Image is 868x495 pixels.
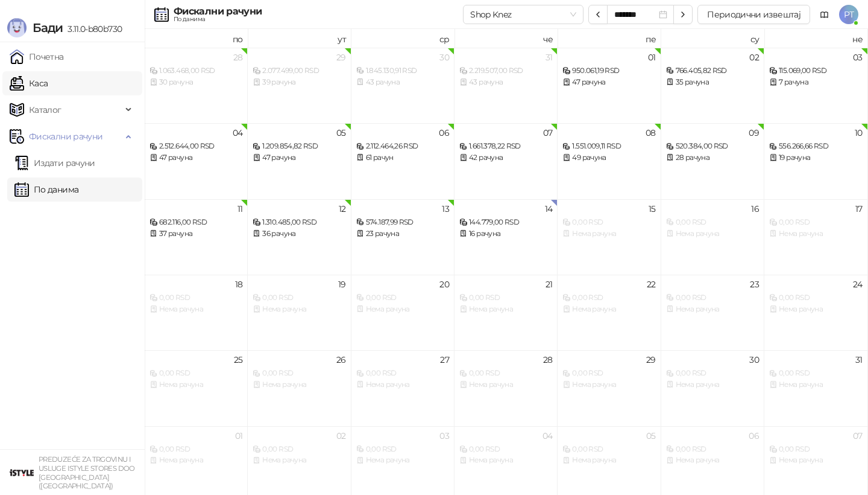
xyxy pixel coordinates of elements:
[356,379,449,391] div: Нема рачуна
[339,205,346,213] div: 12
[336,356,346,364] div: 26
[29,124,102,148] span: Фискални рачуни
[459,292,552,304] div: 0,00 RSD
[542,432,553,440] div: 04
[459,65,552,77] div: 2.219.507,00 RSD
[149,368,242,379] div: 0,00 RSD
[253,65,345,77] div: 2.077.499,00 RSD
[853,53,863,62] div: 03
[769,65,862,77] div: 115.069,00 RSD
[336,432,346,440] div: 02
[336,53,346,62] div: 29
[149,152,242,164] div: 47 рачуна
[234,356,243,364] div: 25
[356,77,449,88] div: 43 рачуна
[145,123,248,199] td: 2025-08-04
[545,205,553,213] div: 14
[646,129,656,137] div: 08
[356,152,449,164] div: 61 рачун
[769,141,862,152] div: 556.266,66 RSD
[174,7,262,16] div: Фискални рачуни
[855,205,863,213] div: 17
[769,455,862,466] div: Нема рачуна
[253,444,345,455] div: 0,00 RSD
[356,444,449,455] div: 0,00 RSD
[815,5,834,24] a: Документација
[661,275,764,350] td: 2025-08-23
[149,228,242,240] div: 37 рачуна
[562,65,655,77] div: 950.061,19 RSD
[351,275,454,350] td: 2025-08-20
[235,432,243,440] div: 01
[10,45,64,69] a: Почетна
[145,199,248,275] td: 2025-08-11
[14,151,95,175] a: Издати рачуни
[764,29,867,48] th: не
[558,123,661,199] td: 2025-08-08
[769,77,862,88] div: 7 рачуна
[558,275,661,350] td: 2025-08-22
[648,53,656,62] div: 01
[470,5,576,24] span: Shop Knez
[749,356,759,364] div: 30
[666,455,759,466] div: Нема рачуна
[356,217,449,228] div: 574.187,99 RSD
[562,217,655,228] div: 0,00 RSD
[661,199,764,275] td: 2025-08-16
[666,65,759,77] div: 766.405,82 RSD
[454,29,558,48] th: че
[661,29,764,48] th: су
[253,368,345,379] div: 0,00 RSD
[253,292,345,304] div: 0,00 RSD
[248,29,351,48] th: ут
[253,77,345,88] div: 39 рачуна
[764,275,867,350] td: 2025-08-24
[666,292,759,304] div: 0,00 RSD
[751,205,759,213] div: 16
[39,455,135,490] small: PREDUZEĆE ZA TRGOVINU I USLUGE ISTYLE STORES DOO [GEOGRAPHIC_DATA] ([GEOGRAPHIC_DATA])
[666,368,759,379] div: 0,00 RSD
[253,152,345,164] div: 47 рачуна
[248,123,351,199] td: 2025-08-05
[661,350,764,426] td: 2025-08-30
[454,199,558,275] td: 2025-08-14
[558,199,661,275] td: 2025-08-15
[248,350,351,426] td: 2025-08-26
[666,141,759,152] div: 520.384,00 RSD
[666,379,759,391] div: Нема рачуна
[351,199,454,275] td: 2025-08-13
[356,141,449,152] div: 2.112.464,26 RSD
[749,53,759,62] div: 02
[356,368,449,379] div: 0,00 RSD
[459,368,552,379] div: 0,00 RSD
[439,53,449,62] div: 30
[646,356,656,364] div: 29
[149,77,242,88] div: 30 рачуна
[855,356,863,364] div: 31
[769,217,862,228] div: 0,00 RSD
[562,444,655,455] div: 0,00 RSD
[459,77,552,88] div: 43 рачуна
[235,280,243,289] div: 18
[351,48,454,123] td: 2025-07-30
[562,141,655,152] div: 1.551.009,11 RSD
[440,356,449,364] div: 27
[439,280,449,289] div: 20
[351,350,454,426] td: 2025-08-27
[149,379,242,391] div: Нема рачуна
[459,379,552,391] div: Нема рачуна
[442,205,449,213] div: 13
[149,292,242,304] div: 0,00 RSD
[149,455,242,466] div: Нема рачуна
[7,18,27,37] img: Logo
[356,304,449,315] div: Нема рачуна
[666,304,759,315] div: Нема рачуна
[459,455,552,466] div: Нема рачуна
[253,141,345,152] div: 1.209.854,82 RSD
[351,29,454,48] th: ср
[459,141,552,152] div: 1.661.378,22 RSD
[237,205,243,213] div: 11
[661,123,764,199] td: 2025-08-09
[336,129,346,137] div: 05
[769,152,862,164] div: 19 рачуна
